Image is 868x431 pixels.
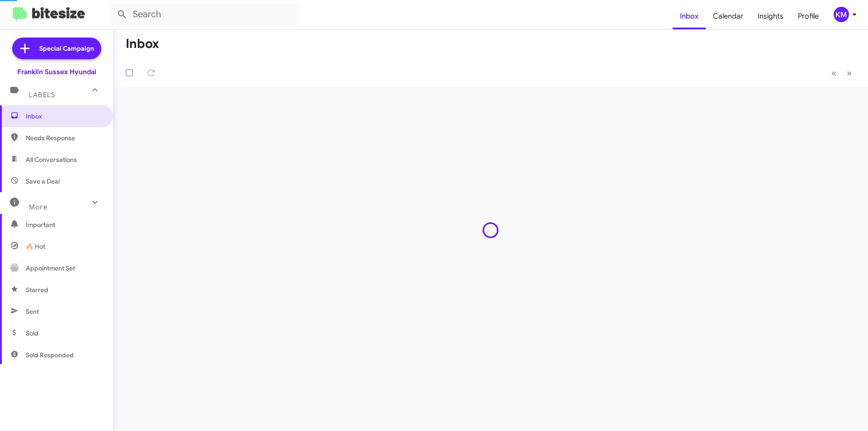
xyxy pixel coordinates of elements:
[841,64,857,82] button: Next
[29,91,55,99] span: Labels
[26,220,103,229] span: Important
[847,67,852,79] span: »
[26,307,39,316] span: Sent
[26,285,48,294] span: Starred
[26,242,45,251] span: 🔥 Hot
[29,203,47,211] span: More
[12,38,101,59] a: Special Campaign
[26,329,38,338] span: Sold
[26,155,77,164] span: All Conversations
[26,112,103,121] span: Inbox
[26,177,60,186] span: Save a Deal
[750,3,791,29] a: Insights
[706,3,750,29] a: Calendar
[831,67,836,79] span: «
[826,64,857,82] nav: Page navigation example
[826,64,842,82] button: Previous
[26,350,74,360] span: Sold Responded
[826,7,858,22] button: KM
[109,4,299,25] input: Search
[26,264,75,273] span: Appointment Set
[26,133,103,142] span: Needs Response
[126,37,159,51] h1: Inbox
[834,7,849,22] div: KM
[791,3,826,29] a: Profile
[39,44,94,53] span: Special Campaign
[673,3,706,29] a: Inbox
[17,67,96,76] div: Franklin Sussex Hyundai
